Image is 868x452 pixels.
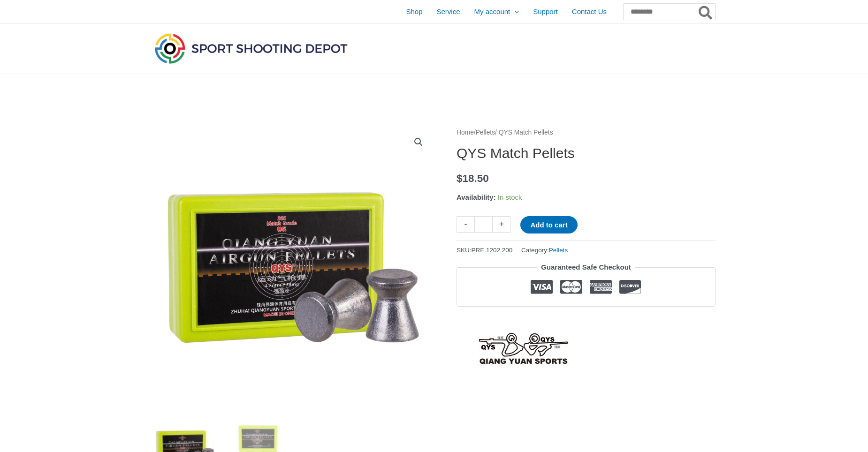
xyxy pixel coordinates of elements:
a: - [457,216,474,233]
button: Add to cart [520,216,577,234]
span: $ [457,173,463,184]
a: Home [457,129,474,136]
span: PRE.1202.200 [472,247,513,254]
span: Availability: [457,193,496,201]
h1: QYS Match Pellets [457,145,716,162]
span: In stock [498,193,522,201]
legend: Guaranteed Safe Checkout [537,261,635,274]
span: Category: [521,244,568,256]
img: Sport Shooting Depot [152,31,350,66]
img: QYS Match Pellets [152,127,434,408]
input: Product quantity [474,216,493,233]
a: QYS [457,332,592,366]
button: Search [697,4,715,20]
nav: Breadcrumb [457,127,716,139]
a: Pellets [549,247,568,254]
span: SKU: [457,244,512,256]
iframe: Customer reviews powered by Trustpilot [457,314,716,325]
a: Pellets [476,129,495,136]
bdi: 18.50 [457,173,489,184]
a: View full-screen image gallery [410,134,427,151]
a: + [493,216,510,233]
